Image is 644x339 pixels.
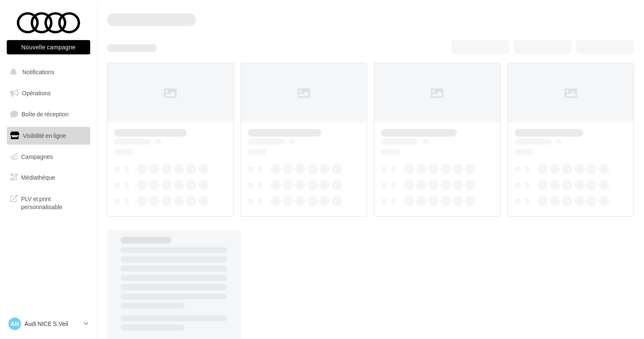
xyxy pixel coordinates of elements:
a: Boîte de réception [5,105,92,123]
span: Opérations [22,89,51,97]
a: Visibilité en ligne [5,127,92,145]
p: Audi NICE S.Veil [24,320,80,328]
span: PLV et print personnalisable [21,193,87,211]
a: PLV et print personnalisable [5,190,92,215]
button: Notifications [5,63,89,81]
a: AN Audi NICE S.Veil [7,316,90,332]
span: Médiathèque [21,174,55,181]
a: Opérations [5,84,92,102]
span: AN [11,320,19,328]
a: Campagnes [5,148,92,166]
a: Médiathèque [5,169,92,186]
button: Nouvelle campagne [7,40,90,54]
span: Notifications [22,68,54,75]
span: Boîte de réception [21,110,69,118]
span: Visibilité en ligne [23,132,66,139]
span: Campagnes [21,153,53,160]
